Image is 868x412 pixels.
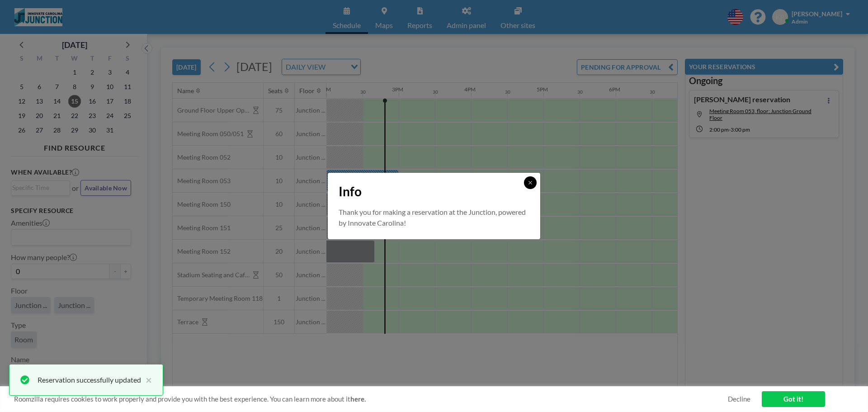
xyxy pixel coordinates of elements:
span: Info [339,184,362,199]
p: Thank you for making a reservation at the Junction, powered by Innovate Carolina! [339,207,529,228]
span: Roomzilla requires cookies to work properly and provide you with the best experience. You can lea... [14,395,728,403]
a: Decline [728,395,750,403]
div: Reservation successfully updated [38,374,141,385]
button: close [141,374,152,385]
a: Got it! [762,391,825,407]
a: here. [350,395,366,403]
